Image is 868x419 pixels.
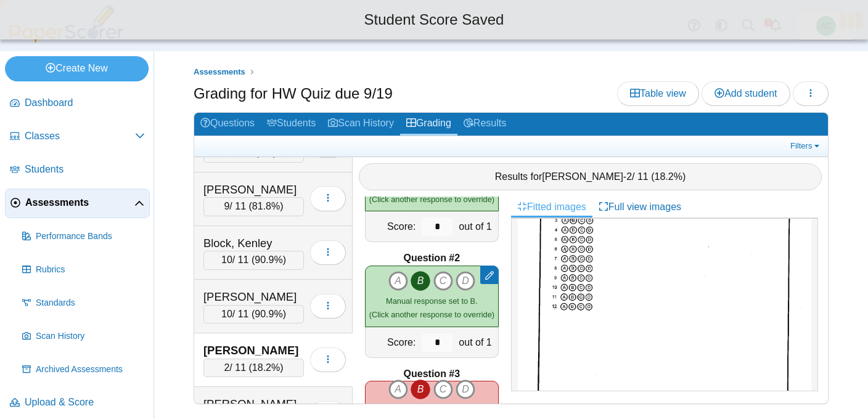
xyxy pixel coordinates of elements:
[194,83,393,104] h1: Grading for HW Quiz due 9/19
[203,235,304,251] div: Block, Kenley
[388,380,408,399] i: A
[224,201,229,211] span: 9
[224,362,229,373] span: 2
[252,362,280,373] span: 18.2%
[17,222,150,251] a: Performance Bands
[203,251,304,269] div: / 11 ( )
[411,380,430,399] i: B
[714,88,777,99] span: Add student
[433,380,453,399] i: C
[5,122,150,152] a: Classes
[404,251,461,265] b: Question #2
[203,289,304,305] div: [PERSON_NAME]
[456,327,497,357] div: out of 1
[366,327,419,357] div: Score:
[5,56,149,81] a: Create New
[626,171,632,182] span: 2
[369,181,494,204] small: (Click another response to override)
[592,197,687,218] a: Full view images
[457,113,512,136] a: Results
[5,388,150,418] a: Upload & Score
[36,297,145,309] span: Standards
[400,113,457,136] a: Grading
[17,322,150,351] a: Scan History
[194,67,245,76] span: Assessments
[252,201,280,211] span: 81.8%
[411,271,430,291] i: B
[433,271,453,291] i: C
[456,380,475,399] i: D
[36,364,145,376] span: Archived Assessments
[25,396,145,409] span: Upload & Score
[25,163,145,176] span: Students
[203,197,304,216] div: / 11 ( )
[25,96,145,110] span: Dashboard
[221,254,232,265] span: 10
[255,254,282,265] span: 90.9%
[17,255,150,285] a: Rubrics
[5,155,150,185] a: Students
[25,196,134,209] span: Assessments
[25,129,135,143] span: Classes
[630,88,686,99] span: Table view
[17,288,150,318] a: Standards
[404,367,461,381] b: Question #3
[359,163,822,190] div: Results for - / 11 ( )
[5,89,150,118] a: Dashboard
[542,171,623,182] span: [PERSON_NAME]
[203,396,304,412] div: [PERSON_NAME]
[203,343,304,359] div: [PERSON_NAME]
[366,211,419,242] div: Score:
[386,296,478,306] span: Manual response set to B.
[5,189,150,218] a: Assessments
[221,309,232,319] span: 10
[388,271,408,291] i: A
[261,113,322,136] a: Students
[617,81,699,106] a: Table view
[787,140,825,152] a: Filters
[36,230,145,243] span: Performance Bands
[203,359,304,377] div: / 11 ( )
[203,305,304,323] div: / 11 ( )
[456,211,497,242] div: out of 1
[36,264,145,276] span: Rubrics
[456,271,475,291] i: D
[9,9,859,30] div: Student Score Saved
[702,81,790,106] a: Add student
[194,113,261,136] a: Questions
[369,296,494,319] small: (Click another response to override)
[511,197,592,218] a: Fitted images
[203,182,304,198] div: [PERSON_NAME]
[255,309,282,319] span: 90.9%
[5,34,128,44] a: PaperScorer
[190,65,248,80] a: Assessments
[36,330,145,343] span: Scan History
[322,113,400,136] a: Scan History
[17,355,150,384] a: Archived Assessments
[655,171,682,182] span: 18.2%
